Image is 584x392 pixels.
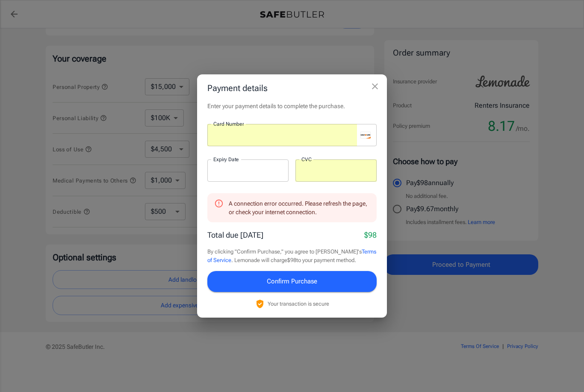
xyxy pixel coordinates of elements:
[360,132,371,139] svg: discover
[197,74,387,102] h2: Payment details
[268,300,329,308] p: Your transaction is secure
[207,271,377,292] button: Confirm Purchase
[213,131,357,139] iframe: Secure card number input frame
[366,78,383,95] button: close
[213,167,283,175] iframe: Secure expiration date input frame
[207,248,376,263] a: Terms of Service
[364,229,377,241] p: $98
[207,229,263,241] p: Total due [DATE]
[267,276,317,287] span: Confirm Purchase
[207,248,377,264] p: By clicking "Confirm Purchase," you agree to [PERSON_NAME]'s . Lemonade will charge $98 to your p...
[229,196,370,220] div: A connection error occurred. Please refresh the page, or check your internet connection.
[207,102,377,110] p: Enter your payment details to complete the purchase.
[301,156,312,163] label: CVC
[213,120,244,127] label: Card Number
[213,156,239,163] label: Expiry Date
[301,167,371,175] iframe: Secure CVC input frame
